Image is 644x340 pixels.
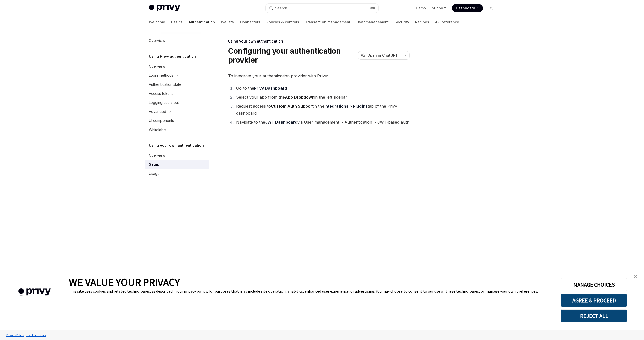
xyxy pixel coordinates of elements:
[416,6,426,11] a: Demo
[228,134,410,263] img: JWT-based auth
[171,16,183,28] a: Basics
[149,53,196,59] h5: Using Privy authentication
[235,84,410,92] li: Go to the
[149,142,204,148] h5: Using your own authentication
[456,6,475,11] span: Dashboard
[145,62,209,71] a: Overview
[266,16,299,28] a: Policies & controls
[395,16,409,28] a: Security
[145,36,209,45] a: Overview
[145,80,209,89] a: Authentication state
[634,275,637,278] img: close banner
[254,86,287,91] a: Privy Dashboard
[228,46,356,64] h1: Configuring your authentication provider
[145,160,209,169] a: Setup
[149,152,165,158] div: Overview
[367,53,398,58] span: Open in ChatGPT
[149,109,166,115] div: Advanced
[228,72,410,79] span: To integrate your authentication provider with Privy:
[145,98,209,107] a: Logging users out
[149,118,174,124] div: UI components
[149,63,165,69] div: Overview
[145,151,209,160] a: Overview
[240,16,260,28] a: Connectors
[145,169,209,178] a: Usage
[25,331,47,339] a: Tracker Details
[149,161,159,167] div: Setup
[235,103,410,117] li: Request access to in the tab of the Privy dashboard
[275,5,289,11] div: Search...
[149,5,180,12] img: light logo
[149,171,160,177] div: Usage
[8,281,61,303] img: company logo
[149,16,165,28] a: Welcome
[452,4,483,12] a: Dashboard
[415,16,429,28] a: Recipes
[149,38,165,44] div: Overview
[235,94,410,101] li: Select your app from the in the left sidebar
[265,120,297,125] a: JWT Dashboard
[254,86,287,91] strong: Privy Dashboard
[487,4,495,12] button: Toggle dark mode
[149,127,167,133] div: Whitelabel
[189,16,215,28] a: Authentication
[561,278,627,291] button: MANAGE CHOICES
[149,72,173,78] div: Login methods
[271,104,314,109] strong: Custom Auth Support
[285,95,314,100] strong: App Dropdown
[149,81,181,88] div: Authentication state
[145,125,209,134] a: Whitelabel
[235,119,410,126] li: Navigate to the via User management > Authentication > JWT-based auth
[228,39,410,44] div: Using your own authentication
[145,107,209,116] button: Toggle Advanced section
[5,331,25,339] a: Privacy Policy
[358,51,401,60] button: Open in ChatGPT
[145,71,209,80] button: Toggle Login methods section
[435,16,459,28] a: API reference
[69,276,180,289] span: WE VALUE YOUR PRIVACY
[432,6,446,11] a: Support
[145,89,209,98] a: Access tokens
[266,4,378,13] button: Open search
[631,271,641,281] a: close banner
[145,116,209,125] a: UI components
[149,91,173,97] div: Access tokens
[561,294,627,307] button: AGREE & PROCEED
[356,16,389,28] a: User management
[149,100,179,106] div: Logging users out
[221,16,234,28] a: Wallets
[69,289,553,294] div: This site uses cookies and related technologies, as described in our privacy policy, for purposes...
[305,16,350,28] a: Transaction management
[561,309,627,322] button: REJECT ALL
[324,104,368,109] a: Integrations > Plugins
[370,6,375,10] span: ⌘ K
